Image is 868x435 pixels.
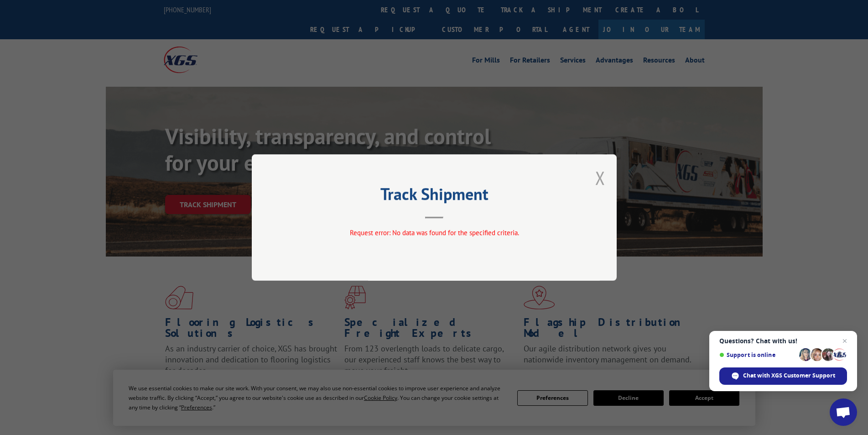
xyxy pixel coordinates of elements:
[297,188,571,205] h2: Track Shipment
[830,398,857,426] div: Open chat
[595,166,605,190] button: Close modal
[743,372,835,380] span: Chat with XGS Customer Support
[349,228,519,237] span: Request error: No data was found for the specified criteria.
[719,337,847,345] span: Questions? Chat with us!
[719,351,796,358] span: Support is online
[719,367,847,385] div: Chat with XGS Customer Support
[839,335,850,346] span: Close chat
